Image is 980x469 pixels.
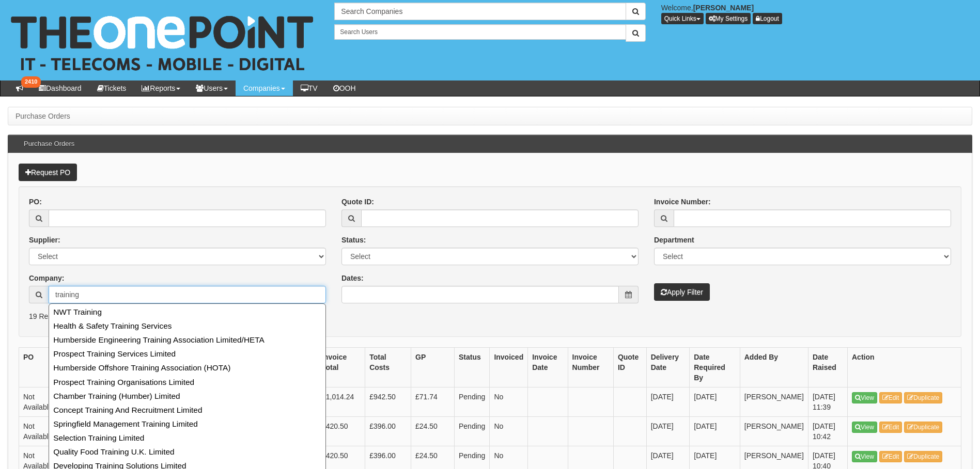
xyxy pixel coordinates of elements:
span: 2410 [21,76,41,88]
th: Added By [740,348,808,387]
th: Date Required By [690,348,740,387]
th: Date Raised [808,348,847,387]
td: No [490,417,528,446]
div: Welcome, [654,3,980,24]
a: OOH [325,80,364,96]
a: Chamber Training (Humber) Limited [50,389,324,403]
th: Invoiced [490,348,528,387]
label: Invoice Number: [654,197,711,207]
a: View [852,392,877,403]
label: PO: [29,197,42,207]
a: Reports [134,80,188,96]
a: Humberside Offshore Training Association (HOTA) [50,361,324,375]
td: £420.50 [317,417,365,446]
a: Duplicate [904,392,942,403]
td: No [490,387,528,417]
a: TV [293,80,325,96]
a: Edit [879,392,903,403]
td: [DATE] 11:39 [808,387,847,417]
td: [DATE] [646,417,690,446]
th: Quote ID [613,348,646,387]
th: Invoice Number [568,348,613,387]
label: Quote ID: [341,197,374,207]
th: Invoice Total [317,348,365,387]
td: Pending [455,387,490,417]
th: Invoice Date [528,348,568,387]
button: Apply Filter [654,283,710,301]
td: [PERSON_NAME] [740,387,808,417]
input: Search Users [334,24,626,40]
th: PO [19,348,61,387]
label: Status: [341,235,366,245]
td: [DATE] [690,387,740,417]
a: Edit [879,451,903,462]
td: Not Available [19,387,61,417]
a: Duplicate [904,451,942,462]
li: Purchase Orders [15,111,70,121]
th: Delivery Date [646,348,690,387]
td: £942.50 [365,387,411,417]
th: Action [848,348,961,387]
b: [PERSON_NAME] [693,4,754,12]
a: Health & Safety Training Services [50,319,324,333]
a: NWT Training [50,305,324,319]
h3: Purchase Orders [19,135,80,153]
a: Users [188,80,236,96]
a: Quality Food Training U.K. Limited [50,445,324,459]
a: Humberside Engineering Training Association Limited/HETA [50,333,324,347]
label: Supplier: [29,235,60,245]
th: Status [455,348,490,387]
a: Concept Training And Recruitment Limited [50,403,324,417]
a: Request PO [19,164,77,181]
a: Prospect Training Organisations Limited [50,375,324,389]
td: [DATE] [690,417,740,446]
th: GP [411,348,455,387]
label: Dates: [341,273,364,283]
label: Company: [29,273,64,283]
td: Not Available [19,417,61,446]
a: Duplicate [904,422,942,433]
p: 19 Results [29,311,951,321]
a: Companies [236,80,293,96]
td: £1,014.24 [317,387,365,417]
td: [PERSON_NAME] [740,417,808,446]
a: Dashboard [31,80,89,96]
th: Total Costs [365,348,411,387]
a: Logout [753,13,782,24]
td: £396.00 [365,417,411,446]
a: My Settings [706,13,751,24]
a: View [852,451,877,462]
td: £24.50 [411,417,455,446]
a: Selection Training Limited [50,431,324,445]
td: £71.74 [411,387,455,417]
a: Springfield Management Training Limited [50,417,324,431]
input: Search Companies [334,3,626,20]
a: Edit [879,422,903,433]
td: [DATE] 10:42 [808,417,847,446]
label: Department [654,235,694,245]
td: Pending [455,417,490,446]
td: [DATE] [646,387,690,417]
a: Prospect Training Services Limited [50,347,324,361]
button: Quick Links [661,13,704,24]
a: Tickets [89,80,134,96]
a: View [852,422,877,433]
